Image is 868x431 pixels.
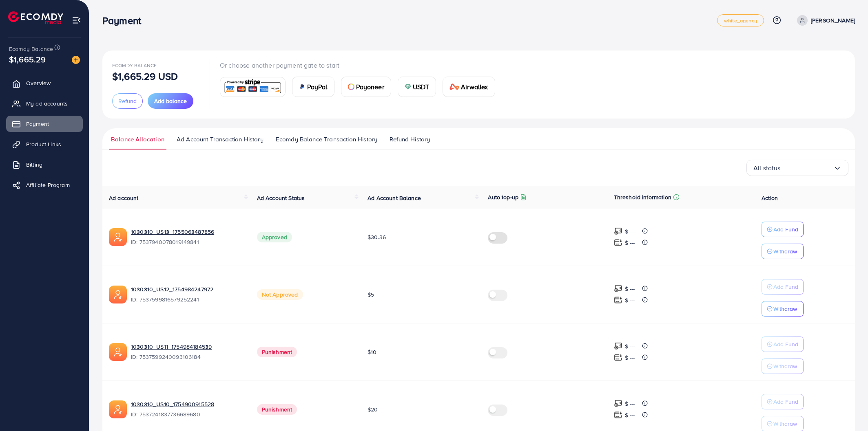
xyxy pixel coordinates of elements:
[299,84,306,90] img: card
[614,227,622,235] img: top-up amount
[26,120,49,128] span: Payment
[398,77,436,97] a: cardUSDT
[811,15,855,25] p: [PERSON_NAME]
[614,411,622,419] img: top-up amount
[368,290,374,299] span: $5
[26,161,42,169] span: Billing
[8,11,63,24] img: logo
[257,404,297,415] span: Punishment
[220,77,286,97] a: card
[257,194,305,202] span: Ad Account Status
[72,15,81,25] img: menu
[341,77,391,97] a: cardPayoneer
[6,136,83,152] a: Product Links
[131,238,244,246] span: ID: 7537940078019149841
[614,284,622,293] img: top-up amount
[762,279,804,295] button: Add Fund
[9,53,46,65] span: $1,665.29
[26,181,70,189] span: Affiliate Program
[773,282,798,292] p: Add Fund
[112,62,157,69] span: Ecomdy Balance
[131,400,244,419] div: <span class='underline'>1030310_US10_1754900915528</span></br>7537241837736689680
[625,341,635,351] p: $ ---
[625,284,635,294] p: $ ---
[6,95,83,112] a: My ad accounts
[102,15,148,26] h3: Payment
[368,405,378,413] span: $20
[131,353,244,361] span: ID: 7537599240093106184
[625,238,635,248] p: $ ---
[833,394,862,425] iframe: Chat
[131,285,244,304] div: <span class='underline'>1030310_US12_1754984247972</span></br>7537599816579252241
[276,135,377,144] span: Ecomdy Balance Transaction History
[109,343,127,361] img: ic-ads-acc.e4c84228.svg
[307,82,328,92] span: PayPal
[773,397,798,407] p: Add Fund
[292,77,334,97] a: cardPayPal
[356,82,384,92] span: Payoneer
[220,60,502,70] p: Or choose another payment gate to start
[257,289,303,300] span: Not Approved
[773,224,798,234] p: Add Fund
[405,84,411,90] img: card
[773,246,797,256] p: Withdraw
[762,222,804,237] button: Add Fund
[131,410,244,418] span: ID: 7537241837736689680
[625,399,635,409] p: $ ---
[614,238,622,247] img: top-up amount
[461,82,488,92] span: Airwallex
[762,394,804,409] button: Add Fund
[773,419,797,429] p: Withdraw
[6,75,83,91] a: Overview
[6,116,83,132] a: Payment
[177,135,263,144] span: Ad Account Transaction History
[773,361,797,371] p: Withdraw
[109,228,127,246] img: ic-ads-acc.e4c84228.svg
[131,295,244,303] span: ID: 7537599816579252241
[625,226,635,236] p: $ ---
[131,285,244,293] a: 1030310_US12_1754984247972
[131,228,244,236] a: 1030310_US13_1755063487856
[9,45,53,53] span: Ecomdy Balance
[148,93,193,109] button: Add balance
[131,400,244,408] a: 1030310_US10_1754900915528
[625,410,635,420] p: $ ---
[223,78,283,96] img: card
[762,244,804,259] button: Withdraw
[488,192,518,202] p: Auto top-up
[614,192,671,202] p: Threshold information
[773,304,797,314] p: Withdraw
[762,336,804,352] button: Add Fund
[794,15,855,26] a: [PERSON_NAME]
[26,140,61,148] span: Product Links
[109,400,127,418] img: ic-ads-acc.e4c84228.svg
[131,343,244,351] a: 1030310_US11_1754984184539
[443,77,495,97] a: cardAirwallex
[348,84,354,90] img: card
[257,347,297,357] span: Punishment
[26,79,51,87] span: Overview
[614,399,622,408] img: top-up amount
[781,162,833,174] input: Search for option
[109,286,127,303] img: ic-ads-acc.e4c84228.svg
[773,339,798,349] p: Add Fund
[131,228,244,246] div: <span class='underline'>1030310_US13_1755063487856</span></br>7537940078019149841
[614,342,622,350] img: top-up amount
[368,348,376,356] span: $10
[6,177,83,193] a: Affiliate Program
[614,353,622,362] img: top-up amount
[118,97,137,105] span: Refund
[390,135,430,144] span: Refund History
[724,18,757,23] span: white_agency
[6,156,83,173] a: Billing
[449,84,459,90] img: card
[614,296,622,304] img: top-up amount
[26,99,68,108] span: My ad accounts
[625,295,635,305] p: $ ---
[717,14,764,26] a: white_agency
[111,135,164,144] span: Balance Allocation
[413,82,430,92] span: USDT
[368,233,386,241] span: $30.36
[112,71,178,81] p: $1,665.29 USD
